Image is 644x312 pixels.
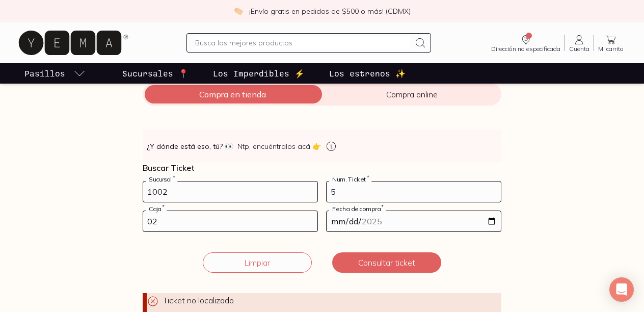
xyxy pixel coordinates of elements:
a: Dirección no especificada [487,34,565,52]
p: Los estrenos ✨ [329,67,406,80]
div: Open Intercom Messenger [609,277,634,302]
span: Compra online [322,89,501,99]
strong: ¿Y dónde está eso, tú? [147,141,233,151]
span: Cuenta [569,46,589,52]
p: ¡Envío gratis en pedidos de $500 o más! (CDMX) [249,6,411,16]
span: 👀 [225,141,233,151]
p: Pasillos [24,67,65,80]
label: Sucursal [146,175,177,183]
a: Los estrenos ✨ [327,63,408,84]
a: Mi carrito [594,34,628,52]
button: Limpiar [203,252,312,273]
img: check [234,7,243,16]
a: pasillo-todos-link [22,63,88,84]
p: Sucursales 📍 [122,67,189,80]
input: Busca los mejores productos [195,37,410,49]
span: Ticket no localizado [163,295,234,305]
input: 03 [143,211,317,231]
input: 123 [327,181,501,202]
a: Los Imperdibles ⚡️ [211,63,307,84]
p: Buscar Ticket [143,163,501,173]
input: 14-05-2023 [327,211,501,231]
span: Mi carrito [598,46,624,52]
label: Fecha de compra [329,205,386,213]
span: Ntp, encuéntralos acá 👉 [237,141,321,151]
input: 728 [143,181,317,202]
p: Los Imperdibles ⚡️ [213,67,305,80]
a: Sucursales 📍 [120,63,191,84]
label: Num. Ticket [329,175,371,183]
label: Caja [146,205,167,213]
span: Dirección no especificada [491,46,560,52]
span: Compra en tienda [143,89,322,99]
a: Cuenta [565,34,594,52]
button: Consultar ticket [332,252,441,273]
